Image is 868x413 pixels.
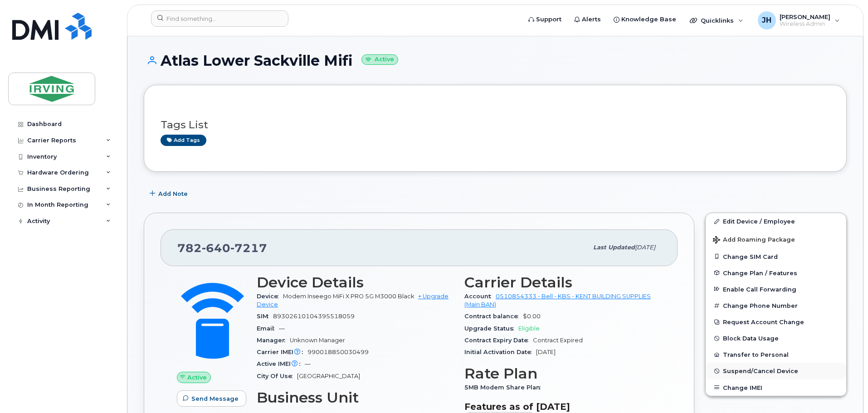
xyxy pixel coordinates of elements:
span: — [305,360,311,367]
button: Suspend/Cancel Device [706,363,846,379]
span: Device [257,293,283,300]
h3: Business Unit [257,389,454,406]
a: Add tags [161,135,206,146]
span: Upgrade Status [464,325,518,332]
span: 5MB Modem Share Plan [464,384,545,391]
button: Send Message [177,390,246,407]
h1: Atlas Lower Sackville Mifi [144,53,847,68]
button: Add Roaming Package [706,230,846,248]
span: Add Note [158,189,188,198]
button: Change Plan / Features [706,265,846,281]
span: Eligible [518,325,540,332]
span: Modem Inseego MiFi X PRO 5G M3000 Black [283,293,414,300]
h3: Features as of [DATE] [464,401,661,412]
span: 782 [177,241,267,255]
span: Carrier IMEI [257,349,307,355]
button: Enable Call Forwarding [706,281,846,297]
span: Contract balance [464,313,523,320]
span: City Of Use [257,373,297,379]
span: SIM [257,313,273,320]
span: Email [257,325,279,332]
span: Enable Call Forwarding [723,286,796,292]
span: Active [187,373,207,382]
small: Active [361,54,398,65]
a: Edit Device / Employee [706,213,846,229]
button: Block Data Usage [706,330,846,346]
button: Change SIM Card [706,248,846,265]
button: Request Account Change [706,314,846,330]
span: 89302610104395518059 [273,313,355,320]
span: — [279,325,285,332]
span: Active IMEI [257,360,305,367]
span: Send Message [191,394,239,403]
h3: Tags List [161,119,830,131]
span: Unknown Manager [290,337,345,344]
span: Change Plan / Features [723,269,797,276]
button: Change IMEI [706,379,846,396]
span: Last updated [593,244,635,251]
h3: Device Details [257,274,454,291]
span: 990018850030499 [307,349,369,355]
button: Transfer to Personal [706,346,846,363]
span: Add Roaming Package [713,236,795,245]
span: Initial Activation Date [464,349,536,355]
span: [DATE] [536,349,556,355]
h3: Carrier Details [464,274,661,291]
span: [GEOGRAPHIC_DATA] [297,373,360,379]
span: Manager [257,337,290,344]
span: Contract Expired [533,337,583,344]
button: Add Note [144,185,195,202]
button: Change Phone Number [706,297,846,314]
span: Contract Expiry Date [464,337,533,344]
span: Suspend/Cancel Device [723,368,798,374]
span: 640 [202,241,230,255]
a: 0510854333 - Bell - KBS - KENT BUILDING SUPPLIES (Main BAN) [464,293,651,308]
span: Account [464,293,496,300]
h3: Rate Plan [464,365,661,382]
span: 7217 [230,241,267,255]
span: [DATE] [635,244,655,251]
span: $0.00 [523,313,541,320]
